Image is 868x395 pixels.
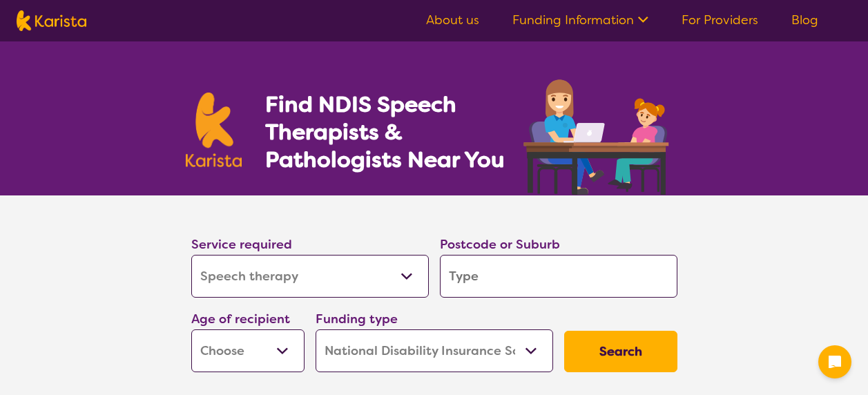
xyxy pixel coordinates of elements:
[512,12,648,28] a: Funding Information
[791,12,818,28] a: Blog
[265,90,521,173] h1: Find NDIS Speech Therapists & Pathologists Near You
[512,75,683,195] img: speech-therapy
[316,311,398,327] label: Funding type
[186,93,242,167] img: Karista logo
[564,331,677,372] button: Search
[440,236,560,253] label: Postcode or Suburb
[17,10,86,31] img: Karista logo
[682,12,758,28] a: For Providers
[191,236,292,253] label: Service required
[191,311,290,327] label: Age of recipient
[440,255,677,298] input: Type
[426,12,479,28] a: About us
